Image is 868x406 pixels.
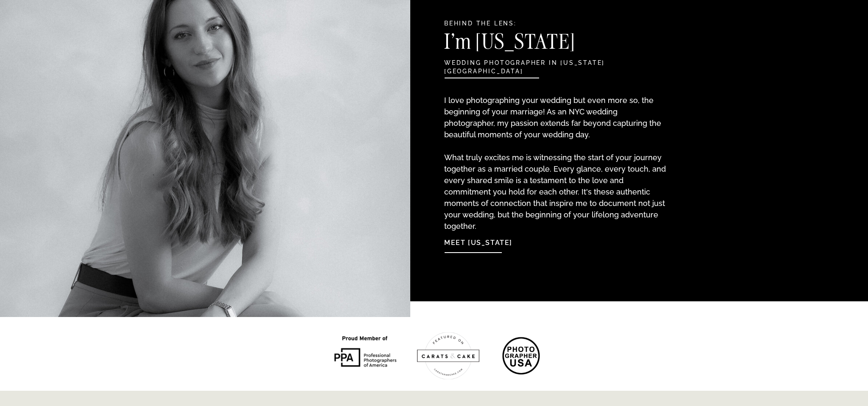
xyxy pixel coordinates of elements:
h2: Behind the Lens: [444,19,624,29]
h3: I'm [US_STATE] [444,31,629,57]
a: Meet [US_STATE] [444,232,536,250]
h2: wedding photographer in [US_STATE][GEOGRAPHIC_DATA] [444,59,624,68]
p: I love photographing your wedding but even more so, the beginning of your marriage! As an NYC wed... [444,95,668,215]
